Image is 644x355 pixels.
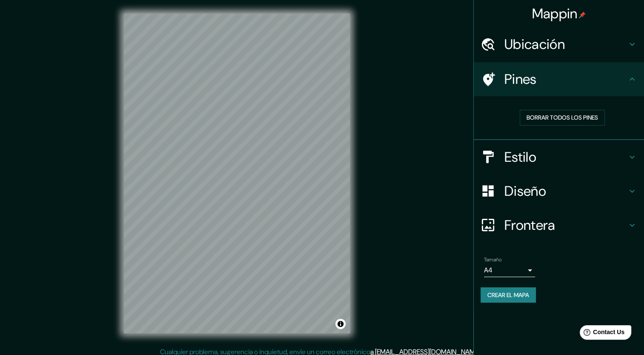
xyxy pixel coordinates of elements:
[504,217,627,234] h4: Frontera
[474,62,644,96] div: Pines
[504,149,627,166] h4: Estilo
[474,174,644,208] div: Diseño
[568,322,635,346] iframe: Help widget launcher
[484,256,501,263] label: Tamaño
[474,27,644,61] div: Ubicación
[532,5,578,23] font: Mappin
[487,290,529,301] font: Crear el mapa
[335,319,346,329] button: Alternar atribución
[484,263,535,277] div: A4
[474,140,644,174] div: Estilo
[504,183,627,200] h4: Diseño
[504,36,627,53] h4: Ubicación
[481,287,536,303] button: Crear el mapa
[579,11,586,18] img: pin-icon.png
[520,110,605,126] button: Borrar todos los pines
[527,112,598,123] font: Borrar todos los pines
[504,71,627,88] h4: Pines
[124,14,350,333] canvas: Mapa
[474,208,644,242] div: Frontera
